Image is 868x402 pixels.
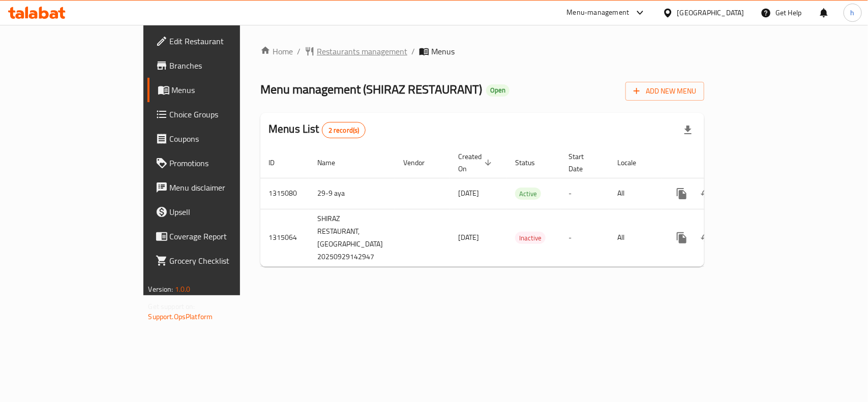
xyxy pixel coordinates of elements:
span: Promotions [170,157,280,169]
span: Status [515,157,548,169]
td: - [560,209,609,266]
span: Active [515,188,541,200]
button: more [670,226,694,250]
span: h [851,7,855,18]
th: Actions [662,147,775,178]
span: Choice Groups [170,108,280,120]
span: Edit Restaurant [170,35,280,47]
nav: breadcrumb [260,45,704,57]
span: Open [486,86,510,95]
td: All [609,209,662,266]
span: Locale [617,157,649,169]
a: Promotions [147,151,288,175]
li: / [411,45,415,57]
span: Menu management ( SHIRAZ RESTAURANT ) [260,78,482,101]
div: Active [515,188,541,200]
span: Name [317,157,348,169]
div: Total records count [322,122,366,138]
td: - [560,178,609,209]
button: Change Status [694,226,719,250]
span: 2 record(s) [322,126,366,135]
h2: Menus List [268,121,366,138]
td: All [609,178,662,209]
div: Export file [676,118,700,142]
a: Branches [147,53,288,78]
span: Vendor [403,157,438,169]
a: Coverage Report [147,224,288,249]
span: Upsell [170,206,280,218]
li: / [297,45,301,57]
td: SHIRAZ RESTAURANT,[GEOGRAPHIC_DATA] 20250929142947 [309,209,395,266]
span: 1.0.0 [175,283,191,296]
span: Menus [431,45,455,57]
span: Created On [458,150,495,175]
span: Coupons [170,133,280,145]
div: Open [486,84,510,97]
span: Coverage Report [170,230,280,242]
div: Menu-management [567,7,630,19]
a: Edit Restaurant [147,29,288,53]
button: Add New Menu [625,82,704,101]
span: Get support on: [148,300,195,313]
span: Version: [148,283,173,296]
button: more [670,181,694,206]
a: Support.OpsPlatform [148,310,213,323]
span: [DATE] [458,187,479,200]
a: Restaurants management [305,45,407,57]
a: Menu disclaimer [147,175,288,200]
div: [GEOGRAPHIC_DATA] [677,7,744,18]
a: Upsell [147,200,288,224]
table: enhanced table [260,147,775,267]
span: Menu disclaimer [170,181,280,194]
span: Inactive [515,232,546,244]
span: Menus [172,84,280,96]
a: Grocery Checklist [147,249,288,273]
a: Choice Groups [147,102,288,127]
span: Start Date [568,150,597,175]
span: Restaurants management [317,45,407,57]
a: Coupons [147,127,288,151]
button: Change Status [694,181,719,206]
span: ID [268,157,288,169]
td: 29-9 aya [309,178,395,209]
div: Inactive [515,232,546,244]
span: Add New Menu [634,85,696,98]
span: Grocery Checklist [170,255,280,267]
a: Menus [147,78,288,102]
span: [DATE] [458,231,479,244]
span: Branches [170,59,280,72]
